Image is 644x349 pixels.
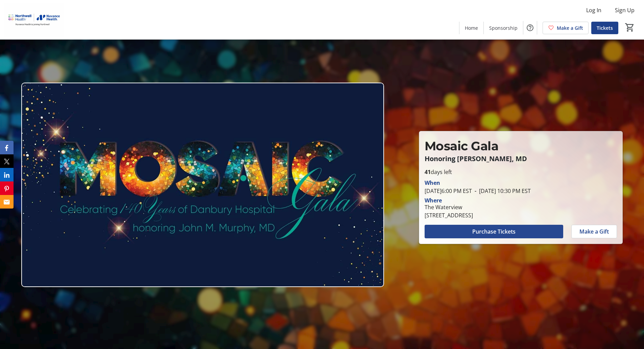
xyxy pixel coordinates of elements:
[459,22,483,34] a: Home
[425,187,472,195] span: [DATE] 6:00 PM EST
[597,24,613,31] span: Tickets
[425,211,473,219] div: [STREET_ADDRESS]
[543,22,589,34] a: Make a Gift
[425,198,442,203] div: Where
[484,22,523,34] a: Sponsorship
[4,3,64,37] img: Nuvance Health's Logo
[615,6,635,14] span: Sign Up
[586,6,601,14] span: Log In
[425,225,563,238] button: Purchase Tickets
[523,21,537,35] button: Help
[610,5,640,16] button: Sign Up
[591,22,618,34] a: Tickets
[489,24,518,31] span: Sponsorship
[472,227,516,236] span: Purchase Tickets
[579,227,609,236] span: Make a Gift
[425,168,617,176] p: days left
[425,179,440,187] div: When
[472,187,479,195] span: -
[624,21,636,34] button: Cart
[425,138,499,153] span: Mosaic Gala
[557,24,583,31] span: Make a Gift
[425,155,617,162] p: Honoring [PERSON_NAME], MD
[21,83,384,287] img: Campaign CTA Media Photo
[425,168,431,176] span: 41
[425,203,473,211] div: The Waterview
[581,5,607,16] button: Log In
[465,24,478,31] span: Home
[571,225,617,238] button: Make a Gift
[472,187,531,195] span: [DATE] 10:30 PM EST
